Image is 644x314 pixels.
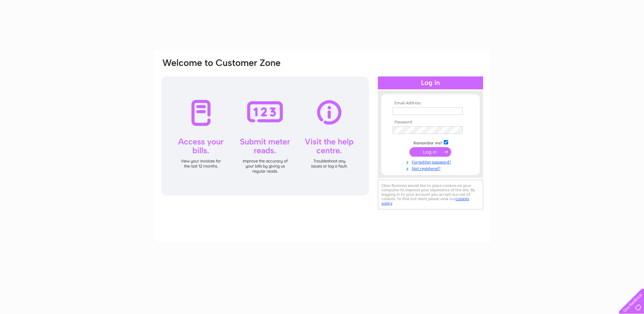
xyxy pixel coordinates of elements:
[391,139,470,146] td: Remember me?
[391,101,470,106] th: Email Address:
[393,158,470,165] a: Forgotten password?
[378,180,483,209] div: Clear Business would like to place cookies on your computer to improve your experience of the sit...
[391,120,470,125] th: Password:
[382,196,469,206] a: cookies policy
[393,165,470,171] a: Not registered?
[409,147,451,157] input: Submit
